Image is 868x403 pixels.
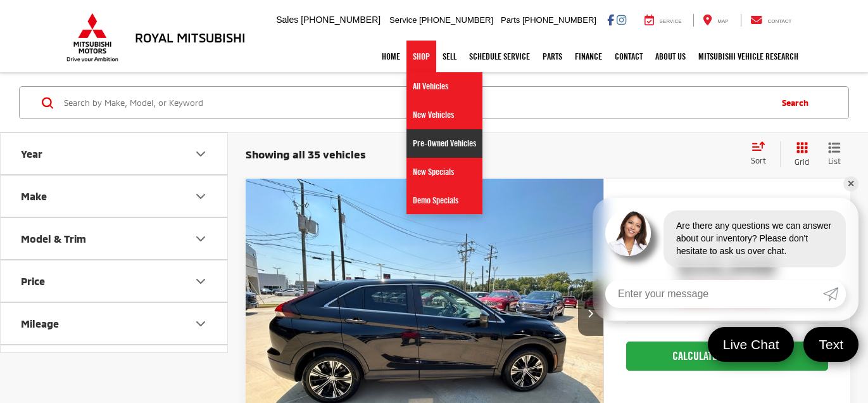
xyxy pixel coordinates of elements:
[1,218,229,259] button: Model & TrimModel & Trim
[193,316,208,331] div: Mileage
[193,274,208,289] div: Price
[660,18,682,24] span: Service
[780,141,819,167] button: Grid View
[1,133,229,174] button: YearYear
[745,141,780,167] button: Select sort value
[717,336,786,353] span: Live Chat
[406,41,436,72] a: Shop
[193,146,208,162] div: Year
[812,336,850,353] span: Text
[578,291,603,336] button: Next image
[626,342,828,371] button: CALCULATE YOUR PAYMENT
[635,14,691,27] a: Service
[1,345,229,387] button: Location
[246,148,366,160] span: Showing all 35 vehicles
[135,30,246,44] h3: Royal Mitsubishi
[21,190,47,202] div: Make
[708,327,795,362] a: Live Chat
[693,14,738,27] a: Map
[819,141,850,167] button: List View
[21,317,59,329] div: Mileage
[751,156,766,165] span: Sort
[406,158,482,186] a: New Specials
[605,280,823,308] input: Enter your message
[64,13,121,62] img: Mitsubishi
[501,15,520,25] span: Parts
[193,231,208,246] div: Model & Trim
[463,41,536,72] a: Schedule Service: Opens in a new tab
[536,41,569,72] a: Parts: Opens in a new tab
[605,210,651,256] img: Agent profile photo
[276,15,298,25] span: Sales
[767,18,791,24] span: Contact
[21,275,45,287] div: Price
[741,14,802,27] a: Contact
[436,41,463,72] a: Sell
[649,41,692,72] a: About Us
[717,18,728,24] span: Map
[375,41,406,72] a: Home
[828,156,841,167] span: List
[406,129,482,158] a: Pre-Owned Vehicles
[769,87,827,118] button: Search
[664,210,846,267] div: Are there any questions we can answer about our inventory? Please don't hesitate to ask us over c...
[795,157,809,167] span: Grid
[569,41,608,72] a: Finance
[389,15,417,25] span: Service
[608,41,649,72] a: Contact
[193,189,208,204] div: Make
[803,327,859,362] a: Text
[419,15,493,25] span: [PHONE_NUMBER]
[692,41,805,72] a: Mitsubishi Vehicle Research
[607,15,614,25] a: Facebook: Click to visit our Facebook page
[823,280,846,308] a: Submit
[301,15,381,25] span: [PHONE_NUMBER]
[1,176,229,217] button: MakeMake
[63,87,769,118] input: Search by Make, Model, or Keyword
[21,233,86,245] div: Model & Trim
[617,15,626,25] a: Instagram: Click to visit our Instagram page
[406,186,482,214] a: Demo Specials
[522,15,596,25] span: [PHONE_NUMBER]
[406,72,482,101] a: All Vehicles
[406,101,482,129] a: New Vehicles
[1,303,229,344] button: MileageMileage
[1,260,229,302] button: PricePrice
[21,148,42,160] div: Year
